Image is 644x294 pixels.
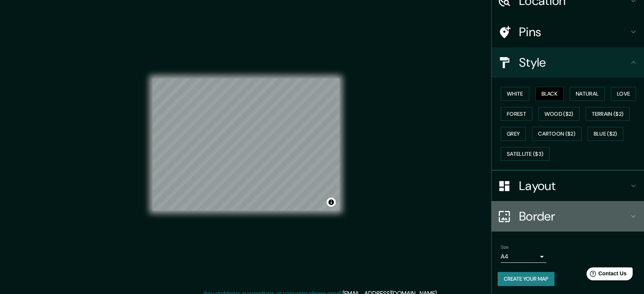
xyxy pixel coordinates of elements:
[519,178,629,193] h4: Layout
[532,127,582,141] button: Cartoon ($2)
[492,17,644,47] div: Pins
[492,47,644,78] div: Style
[501,127,526,141] button: Grey
[501,87,529,101] button: White
[611,87,636,101] button: Love
[501,251,546,263] div: A4
[570,87,605,101] button: Natural
[576,264,636,286] iframe: Help widget launcher
[535,87,564,101] button: Black
[501,147,549,161] button: Satellite ($3)
[501,244,509,251] label: Size
[586,107,630,121] button: Terrain ($2)
[519,55,629,70] h4: Style
[327,198,336,207] button: Toggle attribution
[498,272,554,286] button: Create your map
[501,107,532,121] button: Forest
[519,24,629,40] h4: Pins
[492,171,644,201] div: Layout
[538,107,580,121] button: Wood ($2)
[588,127,623,141] button: Blue ($2)
[492,201,644,232] div: Border
[152,78,340,211] canvas: Map
[519,209,629,224] h4: Border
